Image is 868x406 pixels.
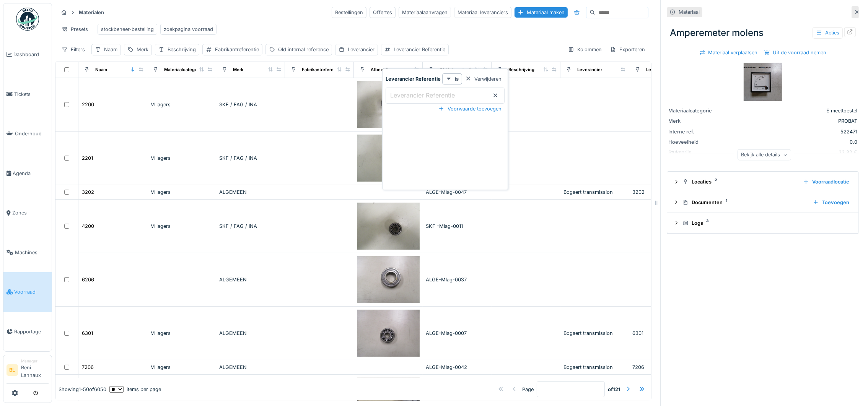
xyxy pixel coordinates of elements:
span: 6301 [632,330,643,336]
div: Filters [58,44,88,55]
img: 2200 [357,81,420,128]
label: Leverancier Referentie [389,91,456,100]
div: zoekpagina voorraad [164,26,213,33]
div: Manager [21,358,49,364]
div: Beschrijving [508,67,534,73]
div: Kolommen [565,44,605,55]
div: Documenten [682,199,807,206]
div: SKF / FAG / INA [219,154,282,162]
div: Hoeveelheid [668,138,726,146]
div: Presets [58,24,91,35]
div: 2201 [82,154,93,162]
div: ALGE-Mlag-0037 [426,276,489,283]
strong: of 121 [608,386,620,393]
div: Voorraadlocatie [800,177,852,187]
span: Rapportage [14,328,49,335]
img: Badge_color-CXgf-gQk.svg [16,8,39,31]
div: Merk [668,117,726,125]
span: Bogaert transmission [563,189,613,195]
div: Afbeelding [371,67,394,73]
img: 4200 [357,203,420,250]
div: ALGE-Mlag-0042 [426,364,489,371]
div: Voorwaarde toevoegen [435,104,505,114]
div: E meettoestel [729,107,857,114]
div: M lagers [150,364,213,371]
div: M lagers [150,188,213,196]
div: ALGEMEEN [219,364,282,371]
div: Materiaalcategorie [668,107,726,114]
div: Merk [137,46,148,53]
div: Materiaal [679,8,700,16]
div: Toevoegen [810,197,852,208]
li: Beni Lannaux [21,358,49,382]
div: Materiaal maken [515,7,568,18]
div: Materiaal leveranciers [454,7,511,18]
div: ALGEMEEN [219,188,282,196]
div: 0.0 [729,138,857,146]
span: Agenda [13,170,49,177]
div: PROBAT [729,117,857,125]
div: Materiaal verplaatsen [696,47,761,58]
span: Zones [12,209,49,216]
div: Leverancier Referentie [394,46,445,53]
div: Leverancier Referentie [646,67,694,73]
div: Offertes [370,7,396,18]
div: 7206 [82,364,94,371]
div: M lagers [150,154,213,162]
div: Leverancier [577,67,602,73]
span: Machines [15,249,49,256]
div: Acties [813,27,843,38]
div: Naam [95,67,107,73]
li: BL [7,364,18,376]
strong: is [455,75,459,83]
img: 2201 [357,135,420,182]
div: ALGE-Mlag-0007 [426,330,489,337]
div: Merk [233,67,243,73]
div: 522471 [729,128,857,135]
div: Bestellingen [332,7,366,18]
div: Old internal reference [440,67,485,73]
div: ALGEMEEN [219,330,282,337]
div: Bekijk alle details [738,149,791,160]
div: SKF -Mlag-0011 [426,222,489,230]
div: Logs [682,219,849,227]
div: Beschrijving [168,46,196,53]
div: stockbeheer-bestelling [101,26,154,33]
summary: Logs3 [670,216,855,230]
div: Amperemeter molens [667,23,859,43]
div: Verwijderen [462,74,505,84]
div: Fabrikantreferentie [215,46,259,53]
div: 4200 [82,222,94,230]
div: Materiaalaanvragen [399,7,451,18]
div: SKF / FAG / INA [219,222,282,230]
div: Leverancier [348,46,375,53]
img: Amperemeter molens [744,63,782,101]
summary: Locaties2Voorraadlocatie [670,175,855,189]
span: Dashboard [13,51,49,58]
span: Voorraad [14,288,49,296]
div: M lagers [150,330,213,337]
div: 2200 [82,101,94,108]
strong: Materialen [76,9,107,16]
div: Locaties [682,178,797,185]
div: 6206 [82,276,94,283]
div: items per page [109,386,161,393]
div: Fabrikantreferentie [302,67,342,73]
div: Old internal reference [278,46,329,53]
span: Tickets [14,91,49,98]
div: Interne ref. [668,128,726,135]
div: ALGEMEEN [219,276,282,283]
strong: Leverancier Referentie [386,75,441,83]
div: ALGE-Mlag-0047 [426,188,489,196]
div: Materiaalcategorie [164,67,203,73]
div: Page [522,386,534,393]
img: 6206 [357,256,420,303]
div: 3202 [82,188,94,196]
span: 3202 [632,189,645,195]
div: Exporteren [607,44,648,55]
span: Onderhoud [15,130,49,137]
span: Bogaert transmission [563,330,613,336]
div: Naam [104,46,117,53]
div: 6301 [82,330,93,337]
div: Uit de voorraad nemen [761,47,830,58]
